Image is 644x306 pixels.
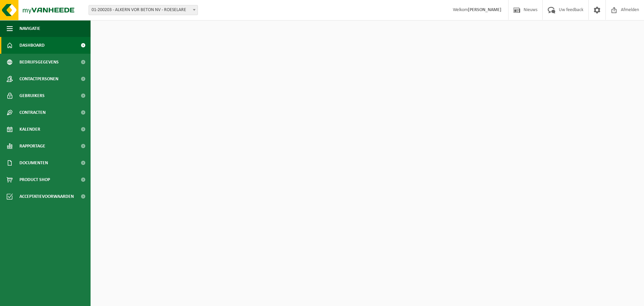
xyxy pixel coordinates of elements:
span: Navigatie [19,20,40,37]
span: Dashboard [19,37,45,54]
strong: [PERSON_NAME] [468,7,501,12]
span: 01-200203 - ALKERN VOR BETON NV - ROESELARE [89,5,198,15]
span: Acceptatievoorwaarden [19,188,74,205]
span: Documenten [19,155,48,171]
span: Contracten [19,104,46,121]
span: Kalender [19,121,40,138]
span: Rapportage [19,138,45,155]
span: Bedrijfsgegevens [19,54,59,71]
span: Gebruikers [19,87,45,104]
span: Product Shop [19,171,50,188]
span: 01-200203 - ALKERN VOR BETON NV - ROESELARE [89,5,198,15]
span: Contactpersonen [19,71,58,87]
